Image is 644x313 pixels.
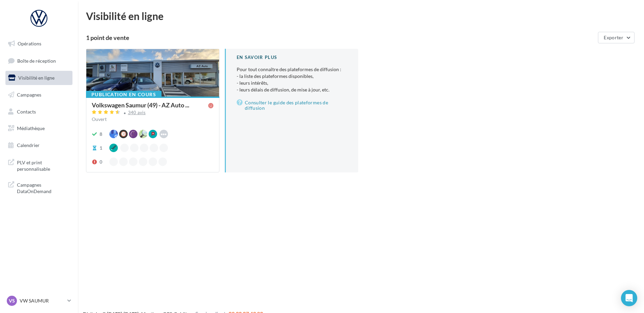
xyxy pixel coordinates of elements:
span: Campagnes [17,92,41,98]
span: VS [9,297,15,304]
a: 340 avis [92,109,214,117]
div: En savoir plus [237,54,347,61]
div: 0 [100,159,102,165]
a: Médiathèque [4,121,74,135]
div: 340 avis [128,110,146,115]
span: Volkswagen Saumur (49) - AZ Auto ... [92,102,189,108]
span: Exporter [604,35,623,40]
a: Visibilité en ligne [4,71,74,85]
span: Contacts [17,108,36,114]
li: - leurs délais de diffusion, de mise à jour, etc. [237,86,347,93]
span: Campagnes DataOnDemand [17,180,70,195]
div: Open Intercom Messenger [621,290,637,306]
a: Contacts [4,105,74,119]
span: Visibilité en ligne [18,75,55,81]
span: Ouvert [92,116,107,122]
p: VW SAUMUR [20,297,65,304]
div: 8 [100,131,102,138]
span: Boîte de réception [17,58,56,63]
span: Opérations [18,41,41,46]
a: Campagnes [4,88,74,102]
p: Pour tout connaître des plateformes de diffusion : [237,66,347,93]
button: Exporter [598,32,635,43]
a: Campagnes DataOnDemand [4,178,74,197]
a: PLV et print personnalisable [4,155,74,175]
span: Médiathèque [17,125,45,131]
div: Publication en cours [86,91,162,98]
a: Opérations [4,37,74,51]
a: Boîte de réception [4,54,74,68]
span: Calendrier [17,142,40,148]
a: Calendrier [4,138,74,152]
a: VS VW SAUMUR [5,294,72,307]
div: 1 point de vente [86,35,595,41]
span: PLV et print personnalisable [17,158,70,172]
li: - leurs intérêts, [237,80,347,86]
div: Visibilité en ligne [86,11,636,21]
li: - la liste des plateformes disponibles, [237,73,347,80]
a: Consulter le guide des plateformes de diffusion [237,99,347,112]
div: 1 [100,145,102,151]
